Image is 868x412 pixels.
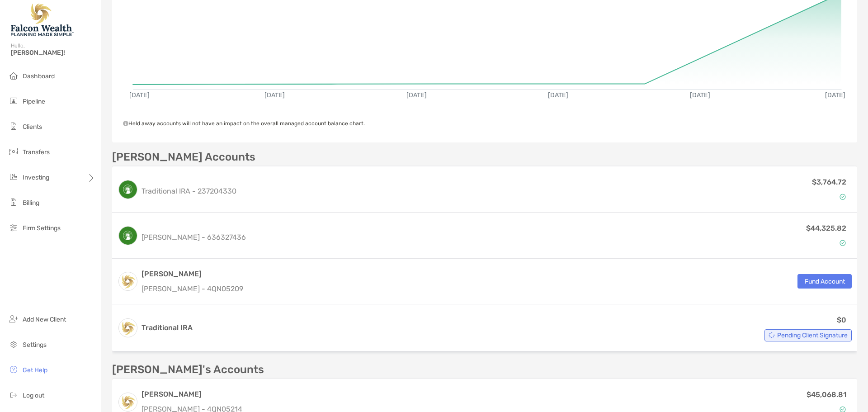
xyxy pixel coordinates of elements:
[23,316,66,323] span: Add New Client
[23,392,44,399] span: Log out
[142,269,243,279] h3: [PERSON_NAME]
[8,389,19,400] img: logout icon
[23,72,55,80] span: Dashboard
[142,232,246,243] p: [PERSON_NAME] - 636327436
[806,223,846,234] p: $44,325.82
[264,91,285,99] text: [DATE]
[840,194,846,200] img: Account Status icon
[8,171,19,182] img: investing icon
[129,91,150,99] text: [DATE]
[840,240,846,246] img: Account Status icon
[797,274,852,289] button: Fund Account
[23,341,47,349] span: Settings
[8,313,19,324] img: add_new_client icon
[23,366,47,374] span: Get Help
[23,123,42,131] span: Clients
[119,272,137,290] img: logo account
[769,332,775,338] img: Account Status icon
[406,91,427,99] text: [DATE]
[8,197,19,208] img: billing icon
[119,319,137,337] img: logo account
[23,224,61,232] span: Firm Settings
[8,95,19,106] img: pipeline icon
[23,148,50,156] span: Transfers
[812,176,846,188] p: $3,764.72
[8,146,19,157] img: transfers icon
[112,152,255,163] p: [PERSON_NAME] Accounts
[142,389,242,400] h3: [PERSON_NAME]
[690,91,710,99] text: [DATE]
[8,222,19,233] img: firm-settings icon
[8,364,19,375] img: get-help icon
[23,174,49,181] span: Investing
[777,333,848,338] span: Pending Client Signature
[807,389,846,400] p: $45,068.81
[8,121,19,132] img: clients icon
[142,322,193,333] h3: Traditional IRA
[837,314,846,326] p: $0
[8,339,19,350] img: settings icon
[23,199,39,207] span: Billing
[11,49,95,57] span: [PERSON_NAME]!
[119,180,137,199] img: logo account
[119,227,137,245] img: logo account
[11,4,74,36] img: Falcon Wealth Planning Logo
[123,120,365,127] span: Held away accounts will not have an impact on the overall managed account balance chart.
[112,364,264,375] p: [PERSON_NAME]'s Accounts
[548,91,568,99] text: [DATE]
[8,70,19,81] img: dashboard icon
[142,185,236,197] p: Traditional IRA - 237204330
[142,283,243,294] p: [PERSON_NAME] - 4QN05209
[825,91,845,99] text: [DATE]
[119,393,137,411] img: logo account
[23,98,45,105] span: Pipeline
